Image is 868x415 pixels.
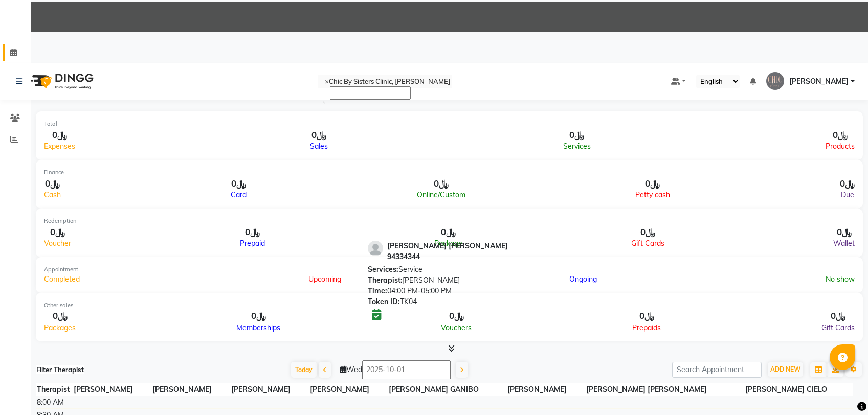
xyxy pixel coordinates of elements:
[826,128,855,142] div: ﷼0
[26,67,96,96] img: logo
[44,217,855,225] div: Redemption
[37,384,73,395] div: Therapist
[768,362,803,377] button: ADD NEW
[44,142,75,151] span: Expenses
[44,301,855,310] div: Other sales
[231,190,247,199] span: Card
[44,309,76,322] div: ﷼0
[308,274,341,284] span: Upcoming
[745,385,827,394] span: [PERSON_NAME] CIELO
[368,296,508,307] div: TK04
[44,239,71,248] span: Voucher
[825,374,858,405] iframe: chat widget
[368,286,508,296] div: 04:00 PM-05:00 PM
[152,385,212,394] span: [PERSON_NAME]
[833,225,855,239] div: ﷼0
[833,239,855,248] span: Wallet
[240,239,265,248] span: Prepaid
[441,323,472,332] span: Vouchers
[44,274,80,284] span: Completed
[37,397,73,408] div: 8:00 AM
[368,286,387,295] span: Time:
[310,385,369,394] span: [PERSON_NAME]
[387,251,508,262] div: 94334344
[44,225,71,239] div: ﷼0
[635,190,670,199] span: Petty cash
[236,309,280,322] div: ﷼0
[417,177,465,190] div: ﷼0
[44,323,76,332] span: Packages
[368,275,508,286] div: [PERSON_NAME]
[417,190,465,199] span: Online/Custom
[821,309,855,322] div: ﷼0
[434,225,462,239] div: ﷼0
[563,142,591,151] span: Services
[770,365,800,373] span: ADD NEW
[368,297,400,306] span: Token ID:
[231,177,247,190] div: ﷼0
[240,225,265,239] div: ﷼0
[236,323,280,332] span: Memberships
[840,177,855,190] div: ﷼0
[329,77,450,85] span: Chic By Sisters Clinic, [PERSON_NAME]
[231,385,291,394] span: [PERSON_NAME]
[789,76,849,87] span: [PERSON_NAME]
[586,385,707,394] span: [PERSON_NAME] [PERSON_NAME]
[310,142,328,151] span: Sales
[362,360,451,379] input: 2025-10-01
[766,72,784,90] img: SHAHLA IBRAHIM
[389,385,479,394] span: [PERSON_NAME] GANIBO
[631,239,664,248] span: Gift Cards
[368,265,398,274] span: Services:
[434,239,462,248] span: Package
[44,190,61,199] span: Cash
[44,128,75,142] div: ﷼0
[821,323,855,332] span: Gift Cards
[36,365,84,374] span: Filter Therapist
[826,142,855,151] span: Products
[368,275,403,285] span: Therapist:
[291,362,317,378] span: Today
[44,177,61,190] div: ﷼0
[340,365,362,374] span: Wed
[841,190,854,199] span: Due
[398,265,422,274] span: Service
[74,385,133,394] span: [PERSON_NAME]
[387,241,508,250] span: [PERSON_NAME] [PERSON_NAME]
[44,120,855,128] div: Total
[569,274,597,284] span: Ongoing
[325,77,329,85] span: ×
[632,309,661,322] div: ﷼0
[826,274,855,284] span: No show
[368,241,383,256] img: profile
[563,128,591,142] div: ﷼0
[310,128,328,142] div: ﷼0
[672,362,762,378] input: Search Appointment
[631,225,664,239] div: ﷼0
[507,385,567,394] span: [PERSON_NAME]
[44,168,855,177] div: Finance
[632,323,661,332] span: Prepaids
[44,265,855,274] div: Appointment
[635,177,670,190] div: ﷼0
